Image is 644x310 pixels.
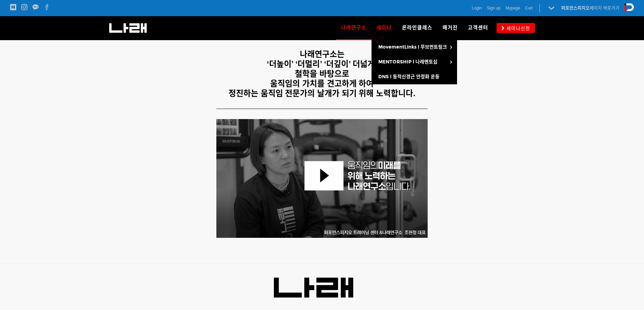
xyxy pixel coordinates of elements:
[504,25,530,32] span: 세미나신청
[229,89,415,98] strong: 정진하는 움직임 전문가의 날개가 되기 위해 노력합니다.
[295,69,349,78] strong: 철학을 바탕으로
[372,16,397,40] a: 세미나
[378,44,447,50] span: MovementLinks l 무브먼트링크
[506,5,520,11] a: Mypage
[270,79,374,88] strong: 움직임의 가치를 견고하게 하여
[397,16,437,40] a: 온라인클래스
[443,25,458,31] span: 매거진
[274,278,353,298] img: 91e6efe50133a.png
[525,5,533,11] a: Cart
[336,16,372,40] a: 나래연구소
[487,5,501,11] a: Sign up
[561,5,590,10] strong: 퍼포먼스피지오
[300,50,344,59] strong: 나래연구소는
[463,16,493,40] a: 고객센터
[497,23,535,33] a: 세미나신청
[561,5,619,10] a: 퍼포먼스피지오페이지 바로가기
[372,69,457,84] a: DNS l 동적신경근 안정화 운동
[372,40,457,55] a: MovementLinks l 무브먼트링크
[402,25,432,31] span: 온라인클래스
[341,22,366,33] span: 나래연구소
[378,59,437,65] span: MENTORSHIP l 나래멘토십
[372,55,457,69] a: MENTORSHIP l 나래멘토십
[472,5,482,11] a: Login
[377,25,392,31] span: 세미나
[378,74,439,80] span: DNS l 동적신경근 안정화 운동
[468,25,488,31] span: 고객센터
[437,16,463,40] a: 매거진
[267,59,377,68] strong: ‘더높이’ ‘더멀리’ ‘더깊이’ 더넓게’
